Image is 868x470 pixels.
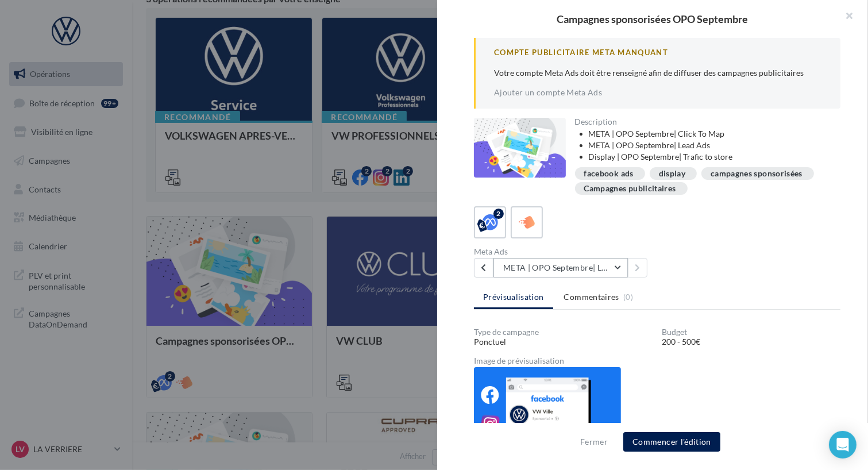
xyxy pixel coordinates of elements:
[456,14,850,24] div: Campagnes sponsorisées OPO Septembre
[474,248,653,256] div: Meta Ads
[623,292,633,302] span: (0)
[589,140,832,151] li: META | OPO Septembre| Lead Ads
[589,128,832,140] li: META | OPO Septembre| Click To Map
[474,336,653,348] div: Ponctuel
[623,432,720,452] button: Commencer l'édition
[564,291,619,303] span: Commentaires
[494,47,822,58] div: Compte Publicitaire Meta Manquant
[589,151,832,163] li: Display | OPO Septembre| Trafic to store
[711,169,803,178] div: campagnes sponsorisées
[662,336,840,348] div: 200 - 500€
[493,258,628,278] button: META | OPO Septembre| Lead Ads
[576,435,612,449] button: Fermer
[474,328,653,336] div: Type de campagne
[662,328,840,336] div: Budget
[494,88,602,97] a: Ajouter un compte Meta Ads
[829,431,857,459] div: Open Intercom Messenger
[659,169,685,178] div: display
[575,118,832,126] div: Description
[584,184,676,193] div: Campagnes publicitaires
[584,169,634,178] div: facebook ads
[474,357,840,365] div: Image de prévisualisation
[494,67,822,79] p: Votre compte Meta Ads doit être renseigné afin de diffuser des campagnes publicitaires
[493,209,504,219] div: 2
